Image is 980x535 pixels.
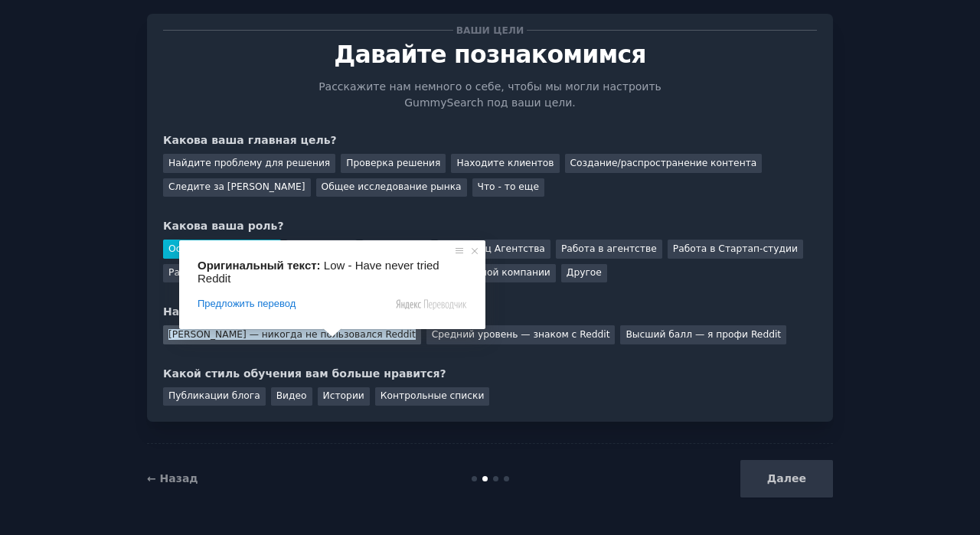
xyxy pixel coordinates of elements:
ya-tr-span: Ваши цели [456,25,524,36]
ya-tr-span: Какой стиль обучения вам больше нравится? [163,367,446,380]
ya-tr-span: Находите клиентов [456,158,554,168]
ya-tr-span: Работа в стартапе на ранней стадии [168,267,351,278]
ya-tr-span: [PERSON_NAME] — никогда не пользовался Reddit [168,329,416,340]
ya-tr-span: Проверка решения [346,158,440,168]
ya-tr-span: Владелец Агентства [443,243,544,254]
ya-tr-span: Публикации блога [168,390,260,401]
ya-tr-span: Работа в агентстве [561,243,657,254]
ya-tr-span: Видео [276,390,307,401]
ya-tr-span: Истории [323,390,364,401]
ya-tr-span: Следите за [PERSON_NAME] [168,181,305,192]
span: Оригинальный текст: [198,259,321,272]
ya-tr-span: Создание/распространение контента [570,158,757,168]
ya-tr-span: Общее исследование рынка [322,181,462,192]
ya-tr-span: Другое [567,267,602,278]
ya-tr-span: Расскажите нам немного о себе, чтобы мы могли настроить GummySearch под ваши цели. [318,80,661,109]
ya-tr-span: Высший балл — я профи Reddit [626,329,781,340]
ya-tr-span: Средний уровень — знаком с Reddit [432,329,610,340]
ya-tr-span: Найдите проблему для решения [168,158,330,168]
ya-tr-span: Что - то еще [478,181,539,192]
ya-tr-span: Давайте познакомимся [334,41,646,68]
ya-tr-span: Контрольные списки [381,390,485,401]
ya-tr-span: Работа в Стартап-студии [673,243,798,254]
ya-tr-span: Основатель стартапа [168,243,276,254]
span: Low - Have never tried Reddit [198,259,443,285]
a: ← Назад [147,472,198,484]
ya-tr-span: Насколько вам удобен Reddit? [163,305,354,318]
span: Предложить перевод [198,297,296,311]
ya-tr-span: Какова ваша роль? [163,220,284,232]
ya-tr-span: Какова ваша главная цель? [163,134,337,146]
